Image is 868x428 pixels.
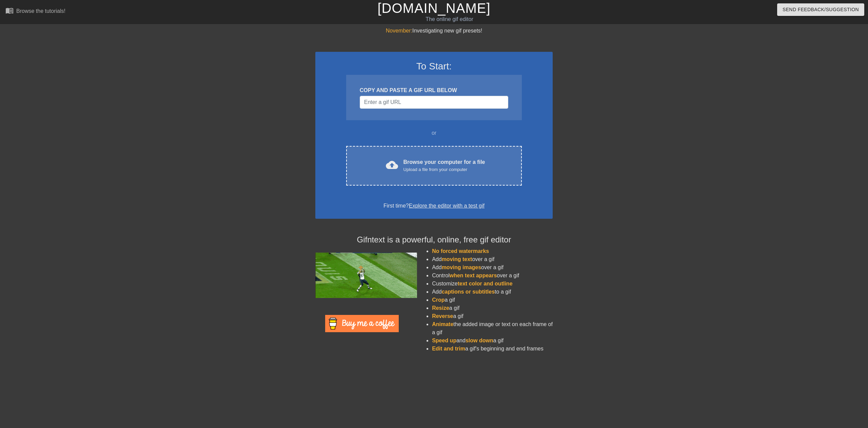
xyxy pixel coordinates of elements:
[5,6,14,15] span: menu_book
[432,280,553,288] li: Customize
[458,281,513,286] span: text color and outline
[293,15,606,23] div: The online gif editor
[432,297,445,303] span: Crop
[432,312,553,320] li: a gif
[360,86,508,94] div: COPY AND PASTE A GIF URL BELOW
[409,203,485,209] a: Explore the editor with a test gif
[432,346,465,351] span: Edit and trim
[333,129,535,137] div: or
[432,320,553,337] li: the added image or text on each frame of a gif
[442,289,495,295] span: captions or subtitles
[432,296,553,304] li: a gif
[315,235,553,245] h4: Gifntext is a powerful, online, free gif editor
[360,96,508,109] input: Username
[432,248,489,254] span: No forced watermarks
[324,202,544,210] div: First time?
[432,304,553,312] li: a gif
[386,159,398,171] span: cloud_upload
[324,61,544,72] h3: To Start:
[442,264,481,270] span: moving images
[315,27,553,35] div: Investigating new gif presets!
[432,321,453,327] span: Animate
[450,273,497,278] span: when text appears
[777,3,864,16] button: Send Feedback/Suggestion
[5,6,65,17] a: Browse the tutorials!
[783,5,859,14] span: Send Feedback/Suggestion
[432,263,553,272] li: Add over a gif
[432,345,553,353] li: a gif's beginning and end frames
[432,313,453,319] span: Reverse
[432,255,553,263] li: Add over a gif
[432,272,553,280] li: Control over a gif
[466,338,493,343] span: slow down
[432,305,449,311] span: Resize
[432,337,553,345] li: and a gif
[432,338,456,343] span: Speed up
[16,8,65,14] div: Browse the tutorials!
[325,315,399,332] img: Buy Me A Coffee
[432,288,553,296] li: Add to a gif
[442,256,472,262] span: moving text
[386,28,412,34] span: November:
[403,158,485,173] div: Browse your computer for a file
[403,166,485,173] div: Upload a file from your computer
[377,1,490,16] a: [DOMAIN_NAME]
[315,253,417,298] img: football_small.gif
